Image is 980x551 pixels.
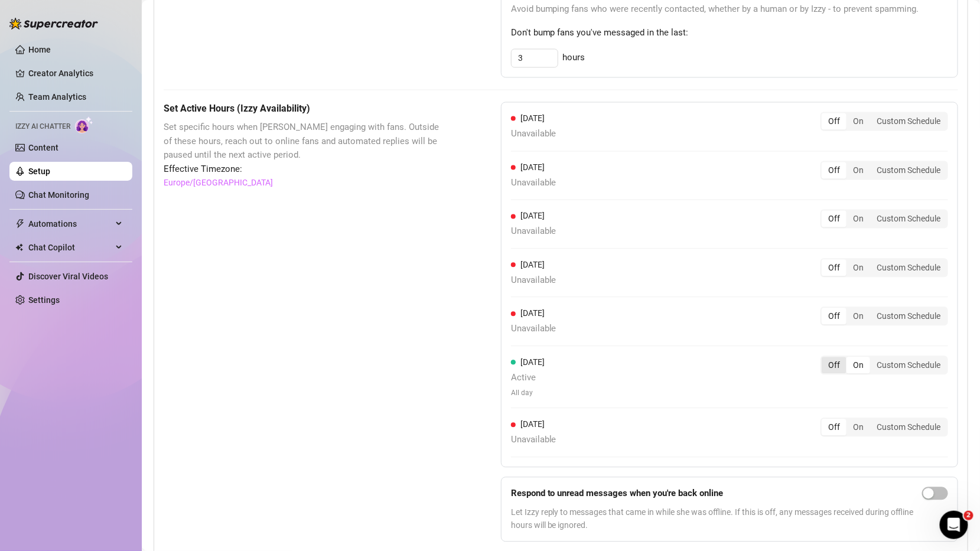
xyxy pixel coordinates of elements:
span: Unavailable [511,128,556,142]
h5: Set Active Hours (Izzy Availability) [164,102,442,116]
span: [DATE] [520,358,545,367]
div: On [846,260,870,276]
a: Team Analytics [28,92,86,102]
img: logo-BBDzfeDw.svg [9,18,98,30]
div: Off [822,211,846,227]
div: Off [822,162,846,179]
div: Off [822,357,846,374]
div: segmented control [821,210,948,229]
span: Unavailable [511,177,556,191]
a: Discover Viral Videos [28,272,108,281]
a: Setup [28,167,50,176]
span: Don't bump fans you've messaged in the last: [511,26,948,40]
a: Home [28,45,51,54]
span: [DATE] [520,260,545,270]
div: On [846,211,870,227]
span: Avoid bumping fans who were recently contacted, whether by a human or by Izzy - to prevent spamming. [511,2,948,17]
span: [DATE] [520,163,545,172]
div: segmented control [821,112,948,131]
span: [DATE] [520,420,545,429]
span: Let Izzy reply to messages that came in while she was offline. If this is off, any messages recei... [511,506,917,532]
div: On [846,357,870,374]
span: Izzy AI Chatter [15,121,70,132]
div: Custom Schedule [870,357,947,374]
span: thunderbolt [15,219,25,229]
a: Europe/[GEOGRAPHIC_DATA] [164,177,273,190]
span: Unavailable [511,433,556,448]
div: On [846,113,870,130]
div: Custom Schedule [870,211,947,227]
span: Unavailable [511,274,556,288]
div: Off [822,260,846,276]
div: Custom Schedule [870,260,947,276]
span: hours [563,51,585,66]
span: [DATE] [520,211,545,221]
div: Custom Schedule [870,419,947,436]
img: AI Chatter [75,116,93,133]
div: segmented control [821,259,948,278]
span: Automations [28,214,112,233]
a: Settings [28,295,60,305]
span: 2 [964,511,974,520]
div: segmented control [821,418,948,437]
div: segmented control [821,307,948,326]
span: Unavailable [511,225,556,239]
iframe: Intercom live chat [940,511,968,539]
a: Creator Analytics [28,64,123,83]
div: Off [822,113,846,130]
div: segmented control [821,161,948,180]
span: [DATE] [520,114,545,123]
div: On [846,419,870,436]
img: Chat Copilot [15,243,23,252]
span: Chat Copilot [28,238,112,257]
div: segmented control [821,356,948,375]
span: Active [511,371,545,386]
div: On [846,162,870,179]
a: Content [28,143,58,152]
div: Off [822,419,846,436]
span: Set specific hours when [PERSON_NAME] engaging with fans. Outside of these hours, reach out to on... [164,121,442,163]
strong: Respond to unread messages when you're back online [511,488,724,499]
span: Unavailable [511,322,556,337]
div: Off [822,308,846,325]
a: Chat Monitoring [28,190,89,200]
span: All day [511,388,545,399]
div: Custom Schedule [870,308,947,325]
span: [DATE] [520,309,545,318]
div: On [846,308,870,325]
span: Effective Timezone: [164,163,442,177]
div: Custom Schedule [870,113,947,130]
div: Custom Schedule [870,162,947,179]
